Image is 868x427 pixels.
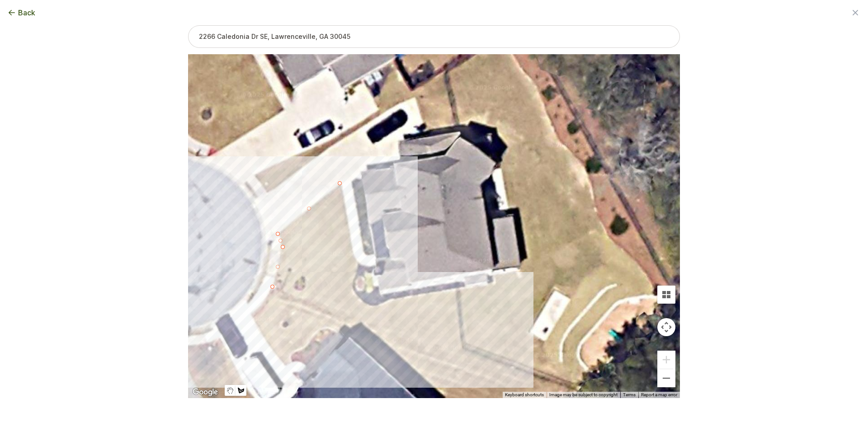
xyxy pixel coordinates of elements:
span: Image may be subject to copyright [549,392,618,397]
button: Back [7,7,35,18]
button: Zoom in [657,351,675,369]
a: Terms (opens in new tab) [623,392,636,397]
button: Zoom out [657,369,675,387]
img: Google [190,386,220,398]
button: Draw a shape [236,385,246,396]
button: Map camera controls [657,318,675,336]
a: Report a map error [641,392,677,397]
a: Open this area in Google Maps (opens a new window) [190,386,220,398]
button: Tilt map [657,286,675,304]
span: Back [18,7,35,18]
input: 2266 Caledonia Dr SE, Lawrenceville, GA 30045 [188,25,680,48]
button: Stop drawing [225,385,236,396]
button: Keyboard shortcuts [505,392,544,398]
